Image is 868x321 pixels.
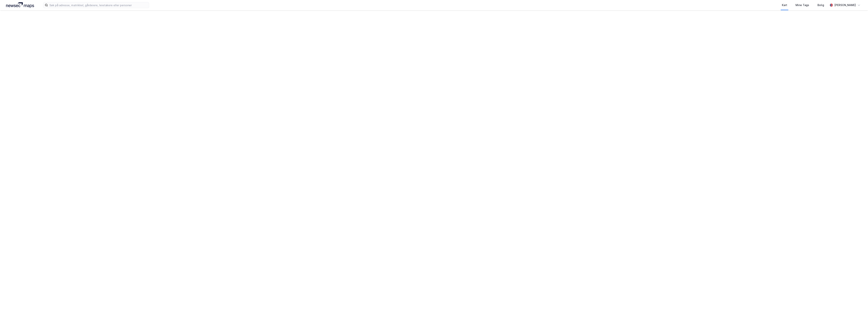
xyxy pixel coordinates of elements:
img: logo.a4113a55bc3d86da70a041830d287a7e.svg [6,2,34,8]
div: Kart [782,3,787,7]
div: Mine Tags [796,3,809,7]
div: Bolig [817,3,824,7]
div: [PERSON_NAME] [834,3,856,7]
input: Søk på adresse, matrikkel, gårdeiere, leietakere eller personer [48,2,149,8]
